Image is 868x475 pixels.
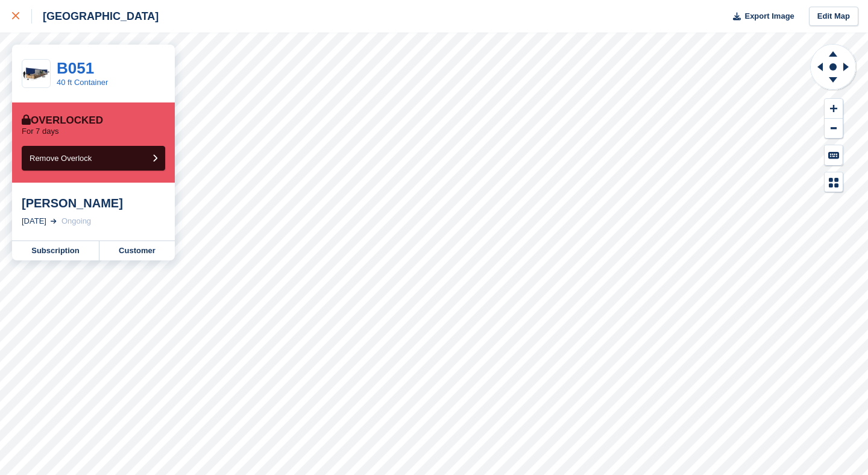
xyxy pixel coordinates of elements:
img: arrow-right-light-icn-cde0832a797a2874e46488d9cf13f60e5c3a73dbe684e267c42b8395dfbc2abf.svg [51,219,57,224]
button: Export Image [726,7,794,27]
button: Zoom In [825,99,843,119]
a: Edit Map [809,7,858,27]
button: Keyboard Shortcuts [825,145,843,165]
button: Map Legend [825,172,843,192]
a: Subscription [12,241,99,260]
a: B051 [57,59,94,77]
div: Overlocked [22,115,103,127]
span: Export Image [744,10,794,22]
img: 40-ft-container.jpg [22,63,50,84]
span: Remove Overlock [30,154,92,163]
p: For 7 days [22,127,58,136]
div: [DATE] [22,215,46,227]
button: Remove Overlock [22,146,165,171]
button: Zoom Out [825,119,843,139]
a: 40 ft Container [57,78,108,87]
div: Ongoing [61,215,91,227]
a: Customer [99,241,175,260]
div: [GEOGRAPHIC_DATA] [32,9,159,24]
div: [PERSON_NAME] [22,196,165,210]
